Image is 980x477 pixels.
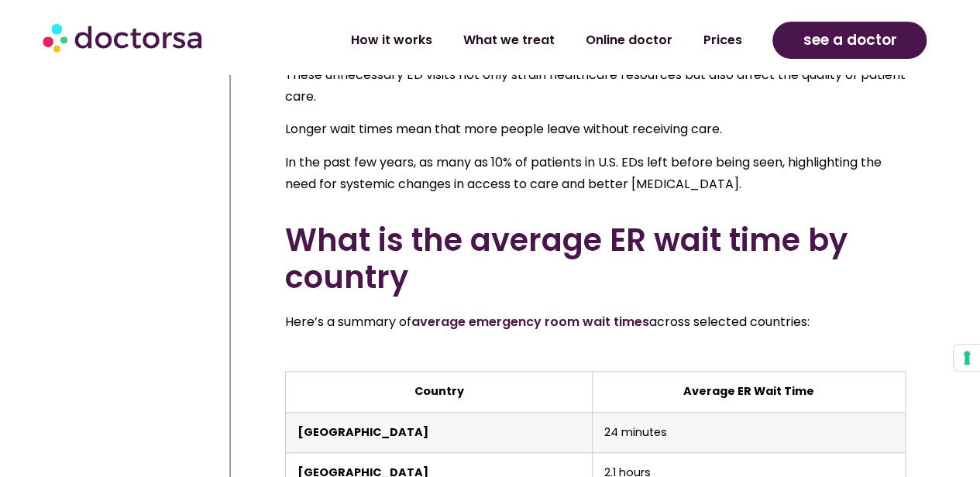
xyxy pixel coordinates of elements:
a: How it works [335,22,447,58]
p: Here’s a summary of across selected countries: [285,311,906,333]
p: In the past few years, as many as 10% of patients in U.S. EDs left before being seen, highlightin... [285,152,906,195]
a: Online doctor [569,22,687,58]
th: Average ER Wait Time [593,371,906,412]
a: What we treat [447,22,569,58]
a: see a doctor [772,22,927,59]
p: These unnecessary ED visits not only strain healthcare resources but also affect the quality of p... [285,64,906,108]
button: Your consent preferences for tracking technologies [954,345,980,371]
strong: [GEOGRAPHIC_DATA] [297,424,428,440]
a: average emergency room wait times [411,313,649,331]
span: see a doctor [803,28,896,53]
td: 24 minutes [593,412,906,453]
nav: Menu [263,22,758,58]
a: Prices [687,22,757,58]
th: Country [285,371,592,412]
h2: What is the average ER wait time by country [285,221,906,296]
p: Longer wait times mean that more people leave without receiving care. [285,118,906,140]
